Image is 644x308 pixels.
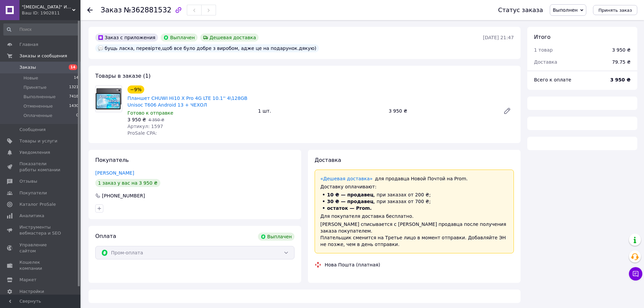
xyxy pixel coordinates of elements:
[87,7,93,13] div: Вернуться назад
[19,149,50,156] span: Уведомления
[19,224,62,236] span: Инструменты вебмастера и SEO
[610,77,631,82] b: 3 950 ₴
[534,34,550,40] span: Итого
[69,103,78,109] span: 1430
[612,47,631,53] div: 3 950 ₴
[74,75,78,81] span: 14
[127,85,144,94] div: −9%
[327,205,372,211] span: остаток — Prom.
[148,118,164,122] span: 4 350 ₴
[127,130,157,136] span: ProSale CPA:
[19,213,44,219] span: Аналитика
[320,175,508,182] div: для продавца Новой Почтой на Prom.
[69,64,77,70] span: 14
[101,192,146,199] div: [PHONE_NUMBER]
[23,75,38,81] span: Новые
[3,23,79,36] input: Поиск
[69,84,78,90] span: 1321
[629,267,642,281] button: Чат с покупателем
[200,34,259,42] div: Дешевая доставка
[327,192,374,197] span: 10 ₴ — продавец
[127,117,146,122] span: 3 950 ₴
[19,201,56,207] span: Каталог ProSale
[23,84,47,90] span: Принятые
[19,259,62,271] span: Кошелек компании
[19,289,44,295] span: Настройки
[19,53,67,59] span: Заказы и сообщения
[19,138,57,144] span: Товары и услуги
[22,10,80,16] div: Ваш ID: 1902811
[608,55,635,69] div: 79.75 ₴
[96,88,122,110] img: Планшет CHUWI Hi10 X Pro 4G LTE 10.1'' 4\128GB Unisoc T606 Android 13 + ЧЕХОЛ
[95,34,158,42] div: Заказ с приложения
[127,124,163,129] span: Артикул: 1597
[258,233,294,241] div: Выплачен
[598,8,632,13] span: Принять заказ
[320,176,373,181] a: «Дешевая доставка»
[95,73,151,79] span: Товары в заказе (1)
[19,42,38,48] span: Главная
[124,6,171,14] span: №362881532
[23,103,53,109] span: Отмененные
[483,35,514,40] time: [DATE] 21:47
[534,59,557,65] span: Доставка
[19,277,37,283] span: Маркет
[23,94,56,100] span: Выполненные
[127,96,248,108] a: Планшет CHUWI Hi10 X Pro 4G LTE 10.1'' 4\128GB Unisoc T606 Android 13 + ЧЕХОЛ
[327,199,374,204] span: 30 ₴ — продавец
[255,106,386,116] div: 1 шт.
[320,198,508,205] li: , при заказах от 700 ₴;
[386,106,498,116] div: 3 950 ₴
[553,7,578,13] span: Выполнен
[500,104,514,118] a: Редактировать
[320,213,508,220] div: Для покупателя доставка бесплатно.
[101,6,122,14] span: Заказ
[95,157,129,163] span: Покупатель
[23,113,52,119] span: Оплаченные
[69,94,78,100] span: 7418
[315,157,341,163] span: Доставка
[95,233,116,239] span: Оплата
[95,44,319,52] div: бущь ласка, перевірте,щоб все було добре з виробом, адже це на подарунок.дякую)
[19,242,62,254] span: Управление сайтом
[320,183,508,190] div: Доставку оплачивают:
[19,64,36,70] span: Заказы
[19,178,37,184] span: Отзывы
[76,113,78,119] span: 0
[161,34,197,42] div: Выплачен
[95,179,160,187] div: 1 заказ у вас на 3 950 ₴
[593,5,637,15] button: Принять заказ
[22,4,72,10] span: "BANAN" Интернет-магазин
[127,110,173,116] span: Готово к отправке
[323,261,382,268] div: Нова Пошта (платная)
[98,46,103,51] img: :speech_balloon:
[95,170,134,176] a: [PERSON_NAME]
[19,161,62,173] span: Показатели работы компании
[498,7,543,13] div: Статус заказа
[19,190,47,196] span: Покупатели
[534,77,571,82] span: Всего к оплате
[320,221,508,248] div: [PERSON_NAME] списывается с [PERSON_NAME] продавца после получения заказа покупателем. Плательщик...
[19,127,46,133] span: Сообщения
[534,47,553,53] span: 1 товар
[320,191,508,198] li: , при заказах от 200 ₴;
